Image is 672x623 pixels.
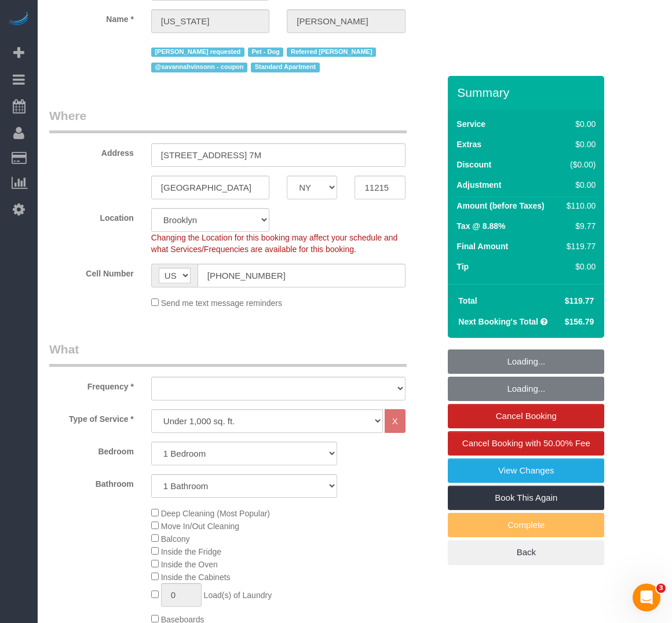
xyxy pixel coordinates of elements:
a: Back [448,540,604,564]
a: Book This Again [448,486,604,510]
span: Balcony [161,534,190,544]
div: $110.00 [562,200,596,212]
label: Cell Number [41,264,143,279]
label: Type of Service * [41,409,143,425]
span: Cancel Booking with 50.00% Fee [462,438,590,448]
strong: Total [458,296,477,305]
input: Last Name [287,9,405,33]
div: $0.00 [562,261,596,272]
span: Referred [PERSON_NAME] [287,48,376,57]
iframe: Intercom live chat [633,584,660,611]
label: Amount (before Taxes) [456,200,544,212]
label: Discount [456,159,491,170]
span: @savannahvinsonn - coupon [151,63,247,72]
label: Bedroom [41,442,143,457]
img: Automaid Logo [7,12,30,28]
label: Extras [456,139,481,150]
span: [PERSON_NAME] requested [151,48,244,57]
span: Standard Apartment [251,63,320,72]
span: Load(s) of Laundry [204,591,272,600]
label: Address [41,143,143,159]
div: ($0.00) [562,159,596,170]
label: Adjustment [456,179,501,191]
span: Inside the Cabinets [161,573,231,582]
label: Location [41,208,143,224]
span: $119.77 [565,296,594,305]
span: $156.79 [565,317,594,326]
a: Cancel Booking [448,404,604,428]
span: Inside the Oven [161,560,218,569]
span: Inside the Fridge [161,547,221,556]
legend: What [49,341,407,367]
span: Move In/Out Cleaning [161,522,239,531]
input: Zip Code [355,176,405,199]
label: Name * [41,9,143,25]
span: Deep Cleaning (Most Popular) [161,509,270,518]
span: 3 [656,584,666,593]
div: $0.00 [562,118,596,130]
span: Pet - Dog [248,48,283,57]
legend: Where [49,107,407,133]
strong: Next Booking's Total [458,317,538,326]
label: Bathroom [41,474,143,490]
input: Cell Number [198,264,406,287]
input: First Name [151,9,269,33]
label: Tax @ 8.88% [456,220,505,232]
a: Cancel Booking with 50.00% Fee [448,431,604,456]
label: Tip [456,261,469,272]
a: View Changes [448,458,604,483]
div: $9.77 [562,220,596,232]
span: Changing the Location for this booking may affect your schedule and what Services/Frequencies are... [151,233,397,254]
label: Frequency * [41,377,143,392]
div: $0.00 [562,179,596,191]
label: Final Amount [456,241,508,252]
h3: Summary [457,86,598,99]
div: $0.00 [562,139,596,150]
span: Send me text message reminders [161,298,282,308]
input: City [151,176,269,199]
div: $119.77 [562,241,596,252]
label: Service [456,118,485,130]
